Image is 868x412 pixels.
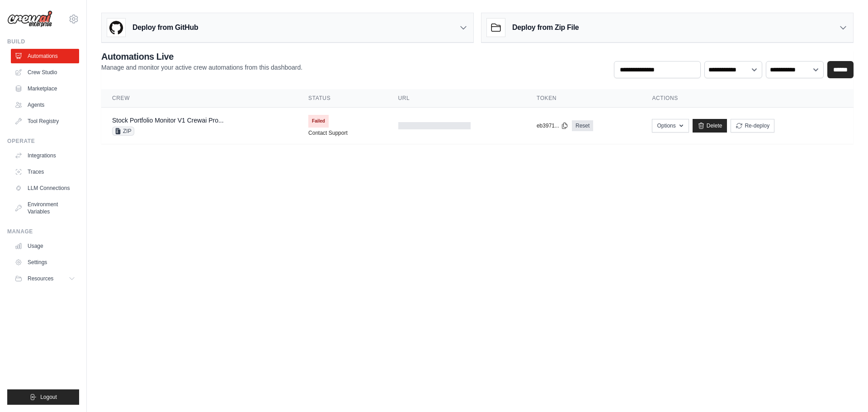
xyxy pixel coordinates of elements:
[11,98,79,112] a: Agents
[11,197,79,219] a: Environment Variables
[107,19,125,37] img: GitHub Logo
[112,117,224,124] a: Stock Portfolio Monitor V1 Crewai Pro...
[297,89,387,108] th: Status
[387,89,526,108] th: URL
[11,165,79,179] a: Traces
[112,127,134,136] span: ZIP
[537,122,568,129] button: eb3971...
[11,81,79,96] a: Marketplace
[308,129,348,137] a: Contact Support
[11,49,79,63] a: Automations
[7,389,79,405] button: Logout
[7,10,52,28] img: Logo
[7,38,79,45] div: Build
[101,50,302,63] h2: Automations Live
[11,255,79,270] a: Settings
[11,65,79,80] a: Crew Studio
[40,393,57,401] span: Logout
[132,22,198,33] h3: Deploy from GitHub
[572,120,593,131] a: Reset
[641,89,854,108] th: Actions
[308,115,329,128] span: Failed
[11,271,79,286] button: Resources
[731,119,774,133] button: Re-deploy
[526,89,641,108] th: Token
[28,275,53,282] span: Resources
[11,239,79,253] a: Usage
[11,114,79,128] a: Tool Registry
[7,228,79,235] div: Manage
[512,22,579,33] h3: Deploy from Zip File
[652,119,689,133] button: Options
[11,148,79,163] a: Integrations
[11,181,79,195] a: LLM Connections
[101,89,297,108] th: Crew
[7,137,79,145] div: Operate
[693,119,727,133] a: Delete
[101,63,302,72] p: Manage and monitor your active crew automations from this dashboard.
